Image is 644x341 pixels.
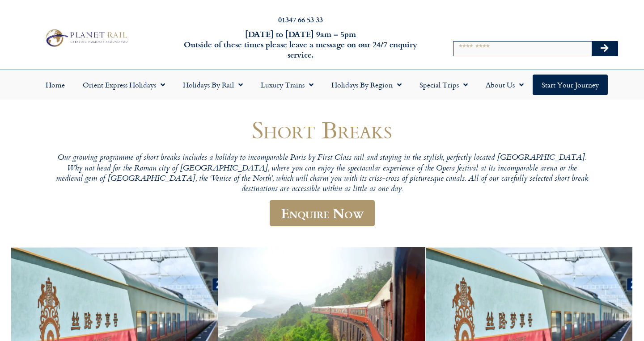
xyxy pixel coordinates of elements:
a: About Us [477,75,533,95]
a: Holidays by Rail [174,75,252,95]
h6: [DATE] to [DATE] 9am – 5pm Outside of these times please leave a message on our 24/7 enquiry serv... [174,29,427,60]
a: 01347 66 53 33 [278,14,323,25]
a: Orient Express Holidays [74,75,174,95]
nav: Menu [4,75,640,95]
h1: Short Breaks [54,116,590,143]
a: Holidays by Region [322,75,411,95]
a: Start your Journey [533,75,608,95]
a: Special Trips [411,75,477,95]
button: Search [592,42,618,56]
a: Home [37,75,74,95]
a: Enquire Now [270,200,375,226]
p: Our growing programme of short breaks includes a holiday to incomparable Paris by First Class rai... [54,153,590,195]
a: Luxury Trains [252,75,322,95]
img: Planet Rail Train Holidays Logo [42,27,130,49]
